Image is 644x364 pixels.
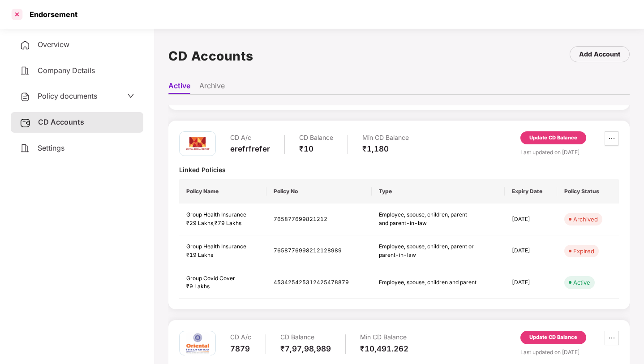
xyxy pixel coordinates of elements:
[573,278,590,287] div: Active
[573,247,594,256] div: Expired
[529,334,577,342] div: Update CD Balance
[362,131,409,144] div: Min CD Balance
[38,117,84,126] span: CD Accounts
[605,331,619,345] button: ellipsis
[379,243,477,260] div: Employee, spouse, children, parent or parent-in-law
[186,251,213,258] span: ₹19 Lakhs
[266,204,372,235] td: 765877699821212
[605,131,619,146] button: ellipsis
[38,91,97,100] span: Policy documents
[127,92,134,100] span: down
[379,278,477,287] div: Employee, spouse, children and parent
[230,131,270,144] div: CD A/c
[186,211,259,219] div: Group Health Insurance
[168,81,190,94] li: Active
[179,165,619,174] div: Linked Policies
[20,40,30,51] img: svg+xml;base64,PHN2ZyB4bWxucz0iaHR0cDovL3d3dy53My5vcmcvMjAwMC9zdmciIHdpZHRoPSIyNCIgaGVpZ2h0PSIyNC...
[20,91,30,102] img: svg+xml;base64,PHN2ZyB4bWxucz0iaHR0cDovL3d3dy53My5vcmcvMjAwMC9zdmciIHdpZHRoPSIyNCIgaGVpZ2h0PSIyNC...
[184,130,211,157] img: aditya.png
[573,215,598,224] div: Archived
[199,81,225,94] li: Archive
[20,143,30,154] img: svg+xml;base64,PHN2ZyB4bWxucz0iaHR0cDovL3d3dy53My5vcmcvMjAwMC9zdmciIHdpZHRoPSIyNCIgaGVpZ2h0PSIyNC...
[520,348,619,356] div: Last updated on [DATE]
[186,220,215,226] span: ₹29 Lakhs ,
[20,117,31,128] img: svg+xml;base64,PHN2ZyB3aWR0aD0iMjUiIGhlaWdodD0iMjQiIHZpZXdCb3g9IjAgMCAyNSAyNCIgZmlsbD0ibm9uZSIgeG...
[520,148,619,156] div: Last updated on [DATE]
[299,144,333,154] div: ₹10
[280,331,331,344] div: CD Balance
[184,330,211,357] img: oi.png
[505,179,558,204] th: Expiry Date
[168,46,253,66] h1: CD Accounts
[529,134,577,142] div: Update CD Balance
[230,344,251,354] div: 7879
[605,334,618,342] span: ellipsis
[230,144,270,154] div: erefrfrefer
[557,179,619,204] th: Policy Status
[605,135,618,142] span: ellipsis
[360,344,408,354] div: ₹10,491.262
[38,143,64,152] span: Settings
[266,179,372,204] th: Policy No
[299,131,333,144] div: CD Balance
[38,40,69,49] span: Overview
[230,331,251,344] div: CD A/c
[215,220,241,226] span: ₹79 Lakhs
[360,331,408,344] div: Min CD Balance
[186,283,210,290] span: ₹9 Lakhs
[505,204,558,235] td: [DATE]
[179,179,266,204] th: Policy Name
[280,344,331,354] div: ₹7,97,98,989
[362,144,409,154] div: ₹1,180
[372,179,504,204] th: Type
[186,274,259,283] div: Group Covid Cover
[20,65,30,76] img: svg+xml;base64,PHN2ZyB4bWxucz0iaHR0cDovL3d3dy53My5vcmcvMjAwMC9zdmciIHdpZHRoPSIyNCIgaGVpZ2h0PSIyNC...
[505,267,558,299] td: [DATE]
[186,243,259,251] div: Group Health Insurance
[266,267,372,299] td: 453425425312425478879
[38,66,95,75] span: Company Details
[379,211,477,228] div: Employee, spouse, children, parent and parent-in-law
[266,235,372,267] td: 7658776998212128989
[579,49,620,59] div: Add Account
[24,10,77,19] div: Endorsement
[505,235,558,267] td: [DATE]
